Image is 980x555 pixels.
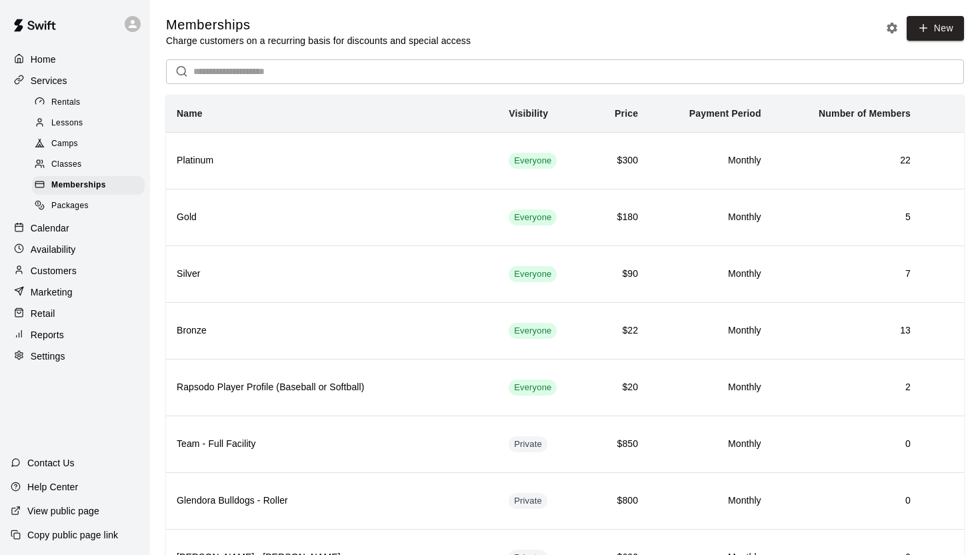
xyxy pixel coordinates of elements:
[51,199,89,213] span: Packages
[509,211,557,224] span: Everyone
[32,155,150,175] a: Classes
[177,437,487,452] h6: Team - Full Facility
[51,179,106,192] span: Memberships
[783,380,911,395] h6: 2
[166,34,471,47] p: Charge customers on a recurring basis for discounts and special access
[659,210,761,225] h6: Monthly
[509,155,557,167] span: Everyone
[51,158,81,171] span: Classes
[783,267,911,282] h6: 7
[615,108,638,119] b: Price
[51,96,81,109] span: Rentals
[601,267,638,282] h6: $90
[32,196,150,217] a: Packages
[51,117,83,130] span: Lessons
[32,176,145,195] div: Memberships
[177,494,487,508] h6: Glendora Bulldogs - Roller
[11,218,139,238] a: Calendar
[31,328,64,342] p: Reports
[51,137,78,151] span: Camps
[659,267,761,282] h6: Monthly
[509,495,547,508] span: Private
[32,175,150,196] a: Memberships
[659,324,761,338] h6: Monthly
[11,282,139,302] a: Marketing
[689,108,761,119] b: Payment Period
[509,436,547,452] div: This membership is hidden from the memberships page
[11,49,139,69] a: Home
[11,261,139,281] a: Customers
[659,153,761,168] h6: Monthly
[166,16,471,34] h5: Memberships
[509,323,557,339] div: This membership is visible to all customers
[783,494,911,508] h6: 0
[27,456,75,470] p: Contact Us
[32,93,145,112] div: Rentals
[27,528,118,542] p: Copy public page link
[31,53,56,66] p: Home
[659,494,761,508] h6: Monthly
[509,153,557,169] div: This membership is visible to all customers
[509,266,557,282] div: This membership is visible to all customers
[31,350,65,363] p: Settings
[177,324,487,338] h6: Bronze
[601,324,638,338] h6: $22
[32,135,145,153] div: Camps
[601,210,638,225] h6: $180
[11,346,139,366] a: Settings
[32,114,145,133] div: Lessons
[783,153,911,168] h6: 22
[819,108,911,119] b: Number of Members
[31,74,67,87] p: Services
[11,239,139,259] a: Availability
[783,324,911,338] h6: 13
[659,380,761,395] h6: Monthly
[11,71,139,91] a: Services
[31,286,73,299] p: Marketing
[509,209,557,225] div: This membership is visible to all customers
[783,210,911,225] h6: 5
[509,438,547,451] span: Private
[31,221,69,235] p: Calendar
[601,380,638,395] h6: $20
[31,307,55,320] p: Retail
[177,267,487,282] h6: Silver
[509,268,557,281] span: Everyone
[601,437,638,452] h6: $850
[32,113,150,133] a: Lessons
[177,380,487,395] h6: Rapsodo Player Profile (Baseball or Softball)
[177,153,487,168] h6: Platinum
[509,380,557,396] div: This membership is visible to all customers
[32,92,150,113] a: Rentals
[783,437,911,452] h6: 0
[509,325,557,338] span: Everyone
[509,382,557,394] span: Everyone
[11,304,139,324] a: Retail
[32,134,150,155] a: Camps
[509,493,547,509] div: This membership is hidden from the memberships page
[177,210,487,225] h6: Gold
[32,197,145,215] div: Packages
[601,153,638,168] h6: $300
[601,494,638,508] h6: $800
[177,108,203,119] b: Name
[882,18,902,38] button: Memberships settings
[27,504,99,518] p: View public page
[32,155,145,174] div: Classes
[27,480,78,494] p: Help Center
[509,108,548,119] b: Visibility
[31,243,76,256] p: Availability
[31,264,77,277] p: Customers
[907,16,964,41] a: New
[11,325,139,345] a: Reports
[659,437,761,452] h6: Monthly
